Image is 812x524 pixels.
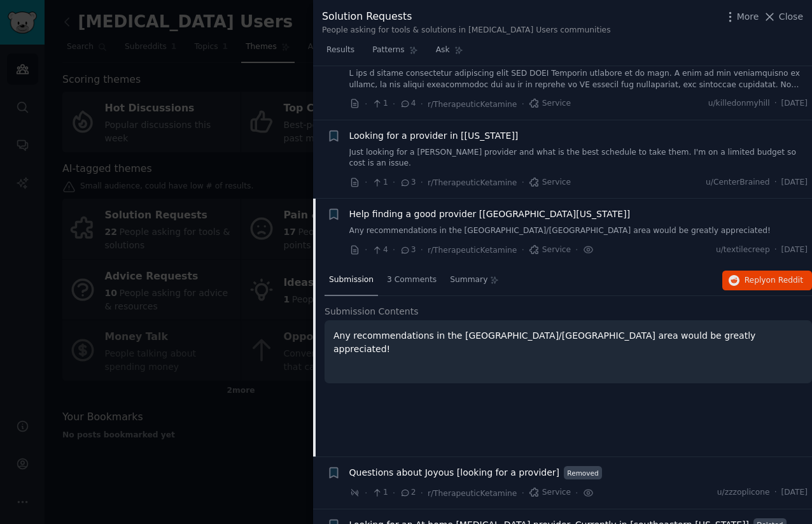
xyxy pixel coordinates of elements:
[421,176,423,189] span: ·
[326,45,354,56] span: Results
[450,274,487,286] span: Summary
[724,10,759,24] button: More
[774,177,777,188] span: ·
[436,45,450,56] span: Ask
[529,244,571,256] span: Service
[322,40,359,66] a: Results
[349,208,631,221] a: Help finding a good provider [[GEOGRAPHIC_DATA][US_STATE]]
[781,487,808,499] span: [DATE]
[575,486,578,500] span: ·
[400,487,416,499] span: 2
[521,97,524,111] span: ·
[763,10,803,24] button: Close
[322,9,611,25] div: Solution Requests
[372,45,404,56] span: Patterns
[745,275,803,287] span: Reply
[421,97,423,111] span: ·
[400,177,416,188] span: 3
[428,489,517,498] span: r/TherapeuticKetamine
[722,271,812,291] button: Replyon Reddit
[349,129,519,143] a: Looking for a provider in [[US_STATE]]
[349,466,560,479] a: Questions about Joyous [looking for a provider]
[372,98,388,110] span: 1
[564,466,602,479] span: Removed
[529,177,571,188] span: Service
[781,177,808,188] span: [DATE]
[766,276,803,285] span: on Reddit
[365,97,367,111] span: ·
[400,244,416,256] span: 3
[521,176,524,189] span: ·
[393,97,395,111] span: ·
[717,487,770,499] span: u/zzzoplicone
[779,10,803,24] span: Close
[774,487,777,499] span: ·
[349,225,808,237] a: Any recommendations in the [GEOGRAPHIC_DATA]/[GEOGRAPHIC_DATA] area would be greatly appreciated!
[781,244,808,256] span: [DATE]
[521,486,524,500] span: ·
[400,98,416,110] span: 4
[387,274,437,286] span: 3 Comments
[428,246,517,255] span: r/TherapeuticKetamine
[421,243,423,257] span: ·
[372,244,388,256] span: 4
[349,147,808,169] a: Just looking for a [PERSON_NAME] provider and what is the best schedule to take them. I'm on a li...
[529,98,571,110] span: Service
[706,177,770,188] span: u/CenterBrained
[781,98,808,110] span: [DATE]
[737,10,759,24] span: More
[521,243,524,257] span: ·
[774,244,777,256] span: ·
[372,487,388,499] span: 1
[708,98,770,110] span: u/killedonmyhill
[575,243,578,257] span: ·
[329,274,374,286] span: Submission
[322,25,611,36] div: People asking for tools & solutions in [MEDICAL_DATA] Users communities
[325,305,419,318] span: Submission Contents
[368,40,422,66] a: Patterns
[365,243,367,257] span: ·
[365,486,367,500] span: ·
[421,486,423,500] span: ·
[393,176,395,189] span: ·
[716,244,770,256] span: u/textilecreep
[393,243,395,257] span: ·
[372,177,388,188] span: 1
[365,176,367,189] span: ·
[428,100,517,109] span: r/TherapeuticKetamine
[333,329,803,356] p: Any recommendations in the [GEOGRAPHIC_DATA]/[GEOGRAPHIC_DATA] area would be greatly appreciated!
[529,487,571,499] span: Service
[349,68,808,90] a: L ips d sitame consectetur adipiscing elit SED DOEI Temporin utlabore et do magn. A enim ad min v...
[428,178,517,187] span: r/TherapeuticKetamine
[393,486,395,500] span: ·
[431,40,468,66] a: Ask
[774,98,777,110] span: ·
